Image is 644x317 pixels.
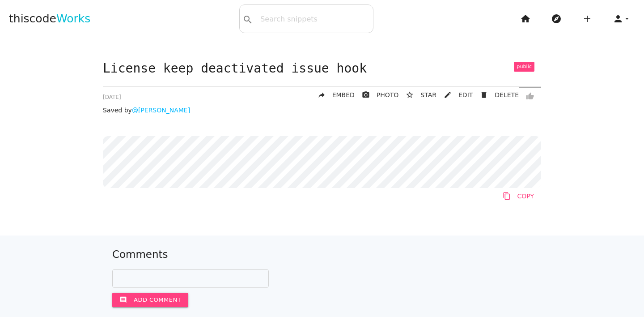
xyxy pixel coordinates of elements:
[112,249,532,260] h5: Comments
[112,293,188,307] button: commentAdd comment
[406,87,414,103] i: star_border
[520,4,531,33] i: home
[551,4,562,33] i: explore
[362,87,370,103] i: photo_camera
[458,91,473,99] span: EDIT
[119,293,127,307] i: comment
[256,9,373,28] input: Search snippets
[420,91,436,99] span: STAR
[377,91,399,99] span: PHOTO
[582,4,593,33] i: add
[473,87,519,103] a: Delete Post
[103,94,121,100] span: [DATE]
[56,12,90,25] span: Works
[623,4,631,33] i: arrow_drop_down
[355,87,399,103] a: photo_cameraPHOTO
[436,87,473,103] a: mode_editEDIT
[103,107,541,114] p: Saved by
[398,87,436,103] button: star_borderSTAR
[9,4,90,33] a: thiscodeWorks
[132,107,190,114] a: @[PERSON_NAME]
[444,87,452,103] i: mode_edit
[318,87,326,103] i: reply
[242,5,253,34] i: search
[495,91,519,99] span: DELETE
[103,62,541,76] h1: License keep deactivated issue hook
[332,91,355,99] span: EMBED
[496,188,541,204] a: Copy to Clipboard
[503,188,511,204] i: content_copy
[310,87,355,103] a: replyEMBED
[613,4,623,33] i: person
[480,87,488,103] i: delete
[240,5,256,33] button: search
